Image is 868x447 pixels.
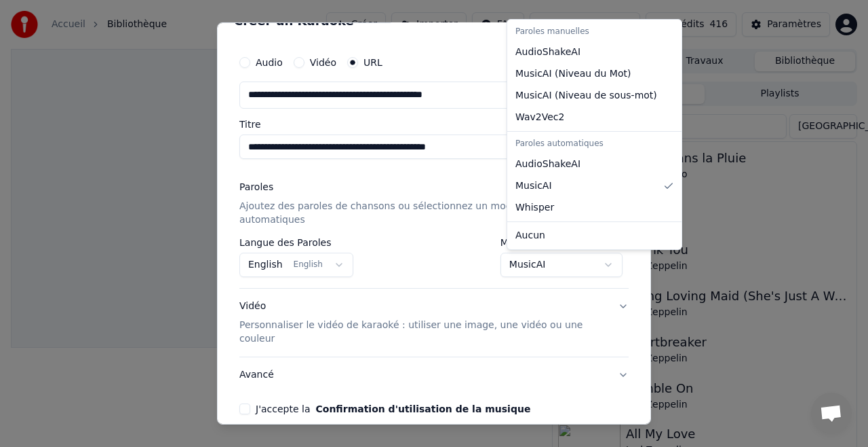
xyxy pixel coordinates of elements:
[515,229,545,243] span: Aucun
[515,46,580,59] span: AudioShakeAI
[515,67,631,81] span: MusicAI ( Niveau du Mot )
[510,135,679,154] div: Paroles automatiques
[515,158,580,171] span: AudioShakeAI
[515,179,552,193] span: MusicAI
[515,201,554,215] span: Whisper
[515,111,564,124] span: Wav2Vec2
[515,89,657,103] span: MusicAI ( Niveau de sous-mot )
[510,22,679,41] div: Paroles manuelles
